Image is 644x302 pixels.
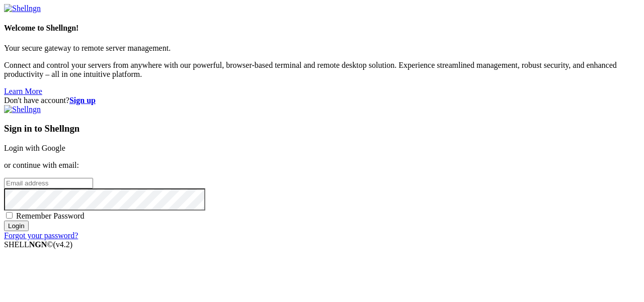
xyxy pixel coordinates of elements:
[29,240,47,249] b: NGN
[4,240,72,249] span: SHELL ©
[4,96,640,105] div: Don't have account?
[4,87,42,95] a: Learn More
[16,212,85,220] span: Remember Password
[4,221,29,231] input: Login
[6,212,13,219] input: Remember Password
[4,144,65,152] a: Login with Google
[4,231,78,240] a: Forgot your password?
[4,123,640,134] h3: Sign in to Shellngn
[4,178,93,188] input: Email address
[4,24,640,33] h4: Welcome to Shellngn!
[4,44,640,53] p: Your secure gateway to remote server management.
[4,61,640,79] p: Connect and control your servers from anywhere with our powerful, browser-based terminal and remo...
[4,4,41,13] img: Shellngn
[69,96,96,105] a: Sign up
[53,240,73,249] span: 4.2.0
[4,161,640,170] p: or continue with email:
[4,105,41,114] img: Shellngn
